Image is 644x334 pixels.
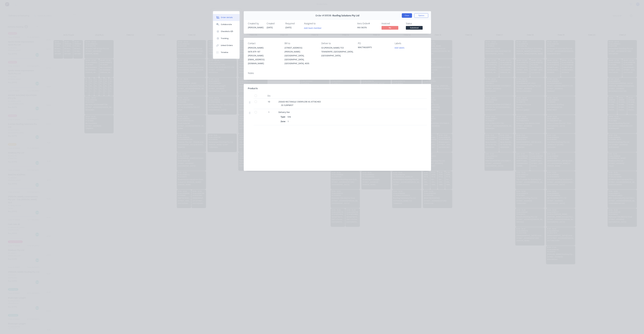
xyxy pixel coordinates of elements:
div: [GEOGRAPHIC_DATA], [GEOGRAPHIC_DATA], [GEOGRAPHIC_DATA], 4035 [285,54,317,65]
div: Linked Orders [221,44,233,47]
div: Type [281,115,286,119]
button: Order details [213,14,240,21]
div: Order details [221,16,233,19]
div: Products [248,87,258,90]
span: [DATE] [267,26,273,29]
span: [DATE] [285,26,292,29]
button: Checklists 0/0 [213,28,240,35]
button: Close [402,13,412,18]
button: Add team member [304,26,323,30]
span: Order #189598 - [315,14,332,17]
div: TENNERIFFE, [GEOGRAPHIC_DATA], [GEOGRAPHIC_DATA], [321,50,353,58]
div: Notes [248,72,427,74]
button: Add labels [393,46,406,50]
div: Bill to [285,42,317,45]
span: 10 [268,100,270,103]
div: 53 [PERSON_NAME] TCETENNERIFFE, [GEOGRAPHIC_DATA], [GEOGRAPHIC_DATA], [321,46,353,58]
span: Roofing Solutions Pty Ltd [332,14,359,17]
div: Zone [281,119,287,123]
span: .55 SURFMIST [281,104,293,106]
div: Status [406,22,427,25]
div: PO [358,42,390,45]
div: Required [285,22,301,25]
button: Tracking [213,35,240,42]
div: [PERSON_NAME] [248,46,280,50]
div: Created by [248,22,263,25]
button: Timeline [213,49,240,56]
div: 0476 879 187 [248,50,280,54]
div: Contact [248,42,280,45]
button: Options [414,13,428,18]
div: MACTAGGERTS [358,46,390,50]
span: No [382,26,398,29]
div: Tracking [221,37,229,40]
div: Timeline [221,51,228,54]
div: Deliver to [321,42,353,45]
div: [PERSON_NAME][EMAIL_ADDRESS][DOMAIN_NAME] [248,54,280,65]
div: Assigned to [304,22,332,25]
span: Delivery Fee [278,111,290,113]
span: 250x50 RECTANGLE OVERFLOW AS ATTACHED [278,100,321,103]
div: Collaborate [221,23,232,26]
button: Collaborate [213,21,240,28]
div: 53 [PERSON_NAME] TCE [321,46,353,50]
button: Add team member [303,26,323,30]
div: Created [267,22,282,25]
div: Checklists 0/0 [221,30,233,33]
div: [STREET_ADDRESS][PERSON_NAME] [285,46,317,54]
div: Site [286,115,292,119]
span: 1 [268,111,269,114]
div: [PERSON_NAME]0476 879 187[PERSON_NAME][EMAIL_ADDRESS][DOMAIN_NAME] [248,46,280,65]
div: Labels [395,42,427,45]
div: Qty [261,93,277,99]
div: [STREET_ADDRESS][PERSON_NAME][GEOGRAPHIC_DATA], [GEOGRAPHIC_DATA], [GEOGRAPHIC_DATA], 4035 [285,46,317,65]
div: [PERSON_NAME] [248,26,263,29]
div: 1 [287,119,290,123]
div: Xero Order # [357,22,378,25]
div: INV-36376 [357,26,378,29]
div: Invoiced [382,22,402,25]
span: Submitted [406,26,423,29]
button: Linked Orders [213,42,240,49]
button: Submitted [406,26,423,30]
